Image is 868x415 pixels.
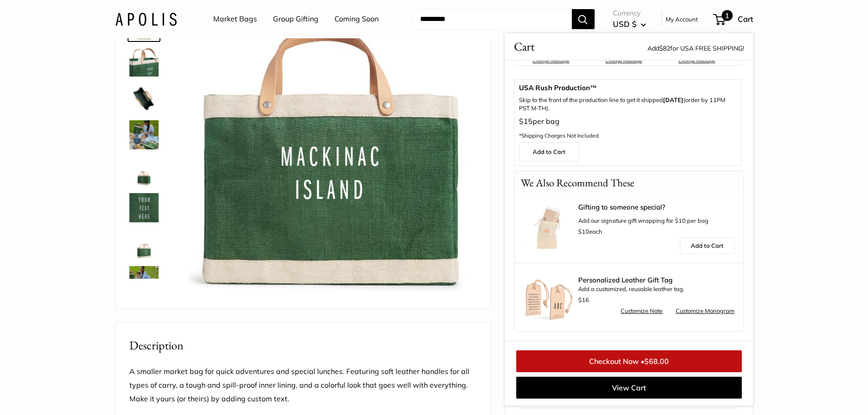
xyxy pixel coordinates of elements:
[128,264,160,297] a: Petite Market Bag in Field Green
[128,46,160,78] a: description_Take it anywhere with easy-grip handles.
[519,117,533,126] span: $15
[714,12,753,26] a: 1 Cart
[578,204,734,237] div: Add our signature gift wrapping for $10 per bag
[189,11,477,299] img: customizer-prod
[666,14,698,25] a: My Account
[519,115,737,142] p: per bag
[621,306,663,317] a: Customize Note
[606,58,642,64] a: Change message
[533,58,569,64] a: Change message
[273,12,318,26] a: Group Gifting
[578,228,589,235] span: $10
[524,272,574,322] img: Luggage Tag
[129,193,159,222] img: description_Custom printed text with eco-friendly ink.
[413,9,572,29] input: Search...
[663,96,683,103] b: [DATE]
[128,228,160,261] a: Petite Market Bag in Field Green
[738,14,753,24] span: Cart
[722,10,733,21] span: 1
[129,120,159,149] img: Petite Market Bag in Field Green
[128,82,160,115] a: description_Spacious inner area with room for everything. Plus water-resistant lining.
[578,277,734,306] div: Add a customized, reusable leather tag.
[519,132,599,139] span: *Shipping Charges Not Included
[676,306,734,317] a: Customize Monogram
[516,350,742,372] a: Checkout Now •$68.00
[644,357,669,366] span: $68.00
[613,19,637,29] span: USD $
[129,365,477,406] p: A smaller market bag for quick adventures and special lunches. Featuring soft leather handles for...
[578,277,734,284] span: Personalized Leather Gift Tag
[679,237,734,254] a: Add to Cart
[334,12,379,26] a: Coming Soon
[129,230,159,259] img: Petite Market Bag in Field Green
[129,47,159,77] img: description_Take it anywhere with easy-grip handles.
[578,204,734,211] a: Gifting to someone special?
[128,155,160,188] a: Petite Market Bag in Field Green
[659,44,670,52] span: $82
[519,84,737,92] span: USA Rush Production™
[129,157,159,186] img: Petite Market Bag in Field Green
[678,58,715,64] a: Change message
[514,38,534,56] span: Cart
[647,44,744,52] span: Add for USA FREE SHIPPING!
[514,171,641,195] p: We Also Recommend These
[519,142,579,161] a: Add to Cart
[516,377,742,399] a: View Cart
[524,204,574,254] img: Apolis Signature Gift Wrapping
[578,296,589,303] span: $16
[129,84,159,113] img: description_Spacious inner area with room for everything. Plus water-resistant lining.
[213,12,257,26] a: Market Bags
[572,9,595,29] button: Search
[129,266,159,295] img: Petite Market Bag in Field Green
[7,380,98,408] iframe: Sign Up via Text for Offers
[128,191,160,224] a: description_Custom printed text with eco-friendly ink.
[519,96,737,113] p: Skip to the front of the production line to get it shipped (order by 11PM PST M-TH).
[578,228,602,235] span: each
[613,7,646,20] span: Currency
[128,118,160,151] a: Petite Market Bag in Field Green
[115,12,177,26] img: Apolis
[129,337,477,354] h2: Description
[613,17,646,31] button: USD $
